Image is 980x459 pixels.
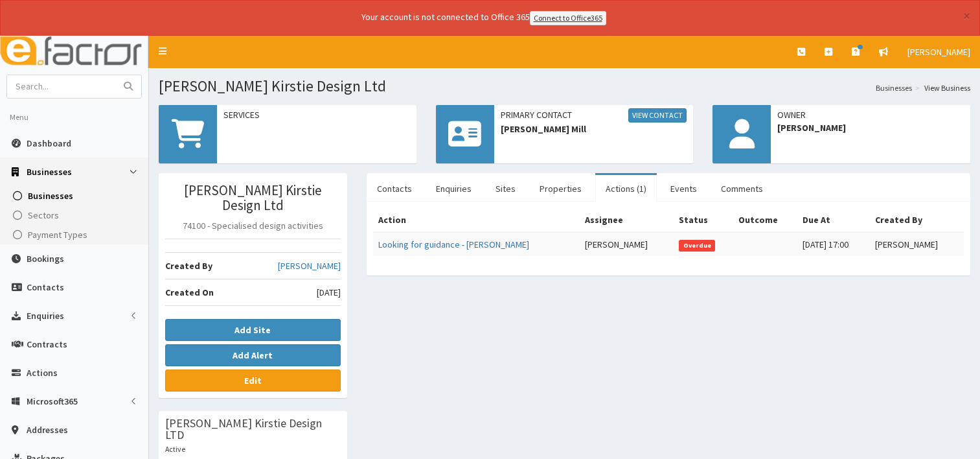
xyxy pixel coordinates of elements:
span: Contracts [27,338,67,350]
span: Overdue [679,240,715,252]
b: Created On [165,287,214,298]
td: [PERSON_NAME] [870,232,964,256]
button: × [963,9,970,23]
td: [PERSON_NAME] [580,232,674,256]
a: Actions (1) [595,175,657,202]
span: Actions [27,367,58,379]
h3: [PERSON_NAME] Kirstie Design Ltd [165,183,341,213]
a: Comments [711,175,773,202]
a: Sectors [3,206,148,225]
a: View Contact [628,108,687,123]
a: Enquiries [426,175,482,202]
span: Dashboard [27,137,71,149]
h3: [PERSON_NAME] Kirstie Design LTD [165,418,341,441]
span: Sectors [28,209,59,221]
th: Action [373,208,580,232]
span: Addresses [27,424,68,436]
span: Bookings [27,253,64,265]
th: Due At [797,208,870,232]
a: Looking for guidance - [PERSON_NAME] [378,239,529,250]
span: [PERSON_NAME] [777,121,964,134]
a: [PERSON_NAME] [278,259,341,272]
small: Active [165,444,185,454]
span: Services [223,108,410,121]
span: [PERSON_NAME] Mill [501,123,687,135]
a: Sites [485,175,526,202]
a: Payment Types [3,225,148,244]
b: Created By [165,260,212,272]
a: Connect to Office365 [530,11,606,25]
span: Primary Contact [501,108,687,123]
a: Events [660,175,707,202]
input: Search... [7,75,116,98]
span: [DATE] [317,286,341,299]
span: [PERSON_NAME] [907,46,970,58]
span: Microsoft365 [27,395,78,407]
button: Add Alert [165,344,341,366]
a: Businesses [876,82,912,93]
a: Contacts [367,175,422,202]
td: [DATE] 17:00 [797,232,870,256]
th: Assignee [580,208,674,232]
th: Outcome [733,208,797,232]
span: Owner [777,108,964,121]
a: Businesses [3,186,148,206]
th: Status [674,208,733,232]
b: Add Site [234,324,271,336]
b: Edit [244,375,262,386]
a: Properties [529,175,592,202]
span: Contacts [27,281,64,293]
span: Payment Types [28,229,87,241]
th: Created By [870,208,964,232]
a: Edit [165,370,341,392]
li: View Business [912,82,970,93]
b: Add Alert [233,349,273,361]
div: Your account is not connected to Office 365 [105,10,863,25]
span: Enquiries [27,310,64,322]
span: Businesses [27,166,72,178]
h1: [PERSON_NAME] Kirstie Design Ltd [159,78,970,95]
span: Businesses [28,190,73,202]
a: [PERSON_NAME] [898,36,980,68]
p: 74100 - Specialised design activities [165,219,341,232]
